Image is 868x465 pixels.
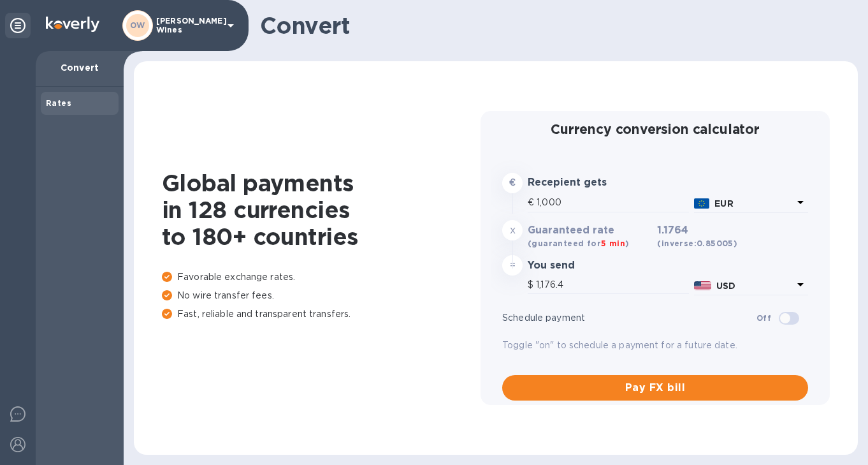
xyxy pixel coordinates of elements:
b: Rates [46,98,71,108]
span: Pay FX bill [512,380,798,395]
div: € [528,193,537,212]
h1: Convert [260,12,848,39]
b: USD [716,281,735,291]
h1: Global payments in 128 currencies to 180+ countries [162,170,481,250]
b: (inverse: 0.85005 ) [657,239,737,248]
div: x [502,220,523,240]
input: Amount [537,193,689,212]
p: Convert [46,61,113,74]
p: No wire transfer fees. [162,289,481,302]
h3: 1.1764 [657,225,737,250]
h3: You send [528,260,652,272]
b: OW [130,20,145,30]
strong: € [509,177,516,188]
div: $ [528,276,536,295]
input: Amount [536,276,689,295]
p: Schedule payment [502,311,756,325]
p: Favorable exchange rates. [162,270,481,284]
div: Unpin categories [5,13,31,38]
b: EUR [714,198,733,209]
p: Toggle "on" to schedule a payment for a future date. [502,339,808,352]
button: Pay FX bill [502,375,808,401]
h3: Guaranteed rate [528,225,652,237]
img: Logo [46,17,99,32]
p: [PERSON_NAME] Wines [156,17,220,34]
h3: Recepient gets [528,177,652,189]
h2: Currency conversion calculator [502,121,808,137]
img: USD [694,281,711,290]
div: = [502,255,523,276]
b: (guaranteed for ) [528,239,629,248]
b: Off [756,313,771,323]
p: Fast, reliable and transparent transfers. [162,307,481,321]
span: 5 min [601,239,625,248]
